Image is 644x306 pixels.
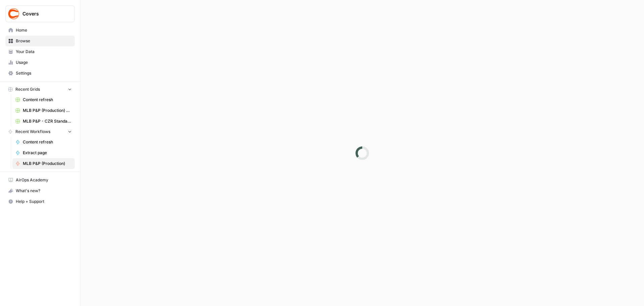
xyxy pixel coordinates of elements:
button: Help + Support [5,196,75,207]
div: What's new? [6,186,74,196]
span: AirOps Academy [16,177,72,183]
span: Browse [16,38,72,44]
a: AirOps Academy [5,175,75,185]
a: Home [5,25,75,36]
a: Content refresh [12,94,75,105]
span: MLB P&P - CZR Standard (Production) Grid [23,118,72,124]
span: Content refresh [23,97,72,103]
a: Browse [5,36,75,46]
a: Extract page [12,147,75,158]
span: Content refresh [23,139,72,145]
button: Recent Workflows [5,127,75,137]
span: Recent Workflows [15,129,50,135]
span: Help + Support [16,199,72,205]
a: MLB P&P - CZR Standard (Production) Grid [12,116,75,127]
a: Content refresh [12,137,75,147]
span: Your Data [16,49,72,55]
span: Settings [16,70,72,76]
span: Extract page [23,150,72,156]
span: Recent Grids [15,86,40,92]
a: Settings [5,68,75,79]
button: Recent Grids [5,84,75,94]
span: Usage [16,59,72,65]
span: MLB P&P (Production) Grid (4) [23,107,72,114]
a: Your Data [5,46,75,57]
a: Usage [5,57,75,68]
button: What's new? [5,185,75,196]
a: MLB P&P (Production) [12,158,75,169]
span: MLB P&P (Production) [23,161,72,167]
span: Home [16,27,72,33]
a: MLB P&P (Production) Grid (4) [12,105,75,116]
img: Covers Logo [8,8,20,20]
span: Covers [22,10,63,17]
button: Workspace: Covers [5,5,75,22]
